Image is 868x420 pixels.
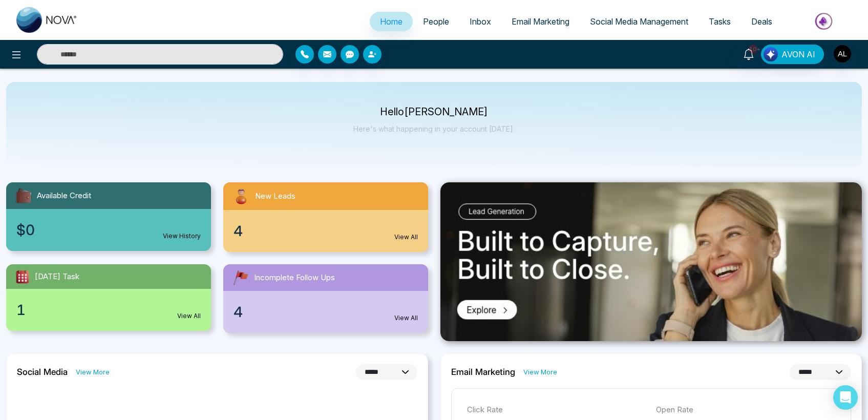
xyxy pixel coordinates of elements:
span: Available Credit [37,190,91,202]
img: availableCredit.svg [14,186,33,205]
a: Tasks [698,12,741,31]
img: followUps.svg [231,268,250,287]
a: View All [394,233,418,242]
img: todayTask.svg [14,268,31,285]
p: Hello [PERSON_NAME] [353,108,515,116]
img: Nova CRM Logo [16,7,78,33]
a: View History [163,232,201,241]
img: Lead Flow [764,47,778,61]
a: View More [523,367,557,377]
span: Home [380,16,403,27]
a: Home [370,12,413,31]
span: 1 [16,299,26,321]
span: People [423,16,449,27]
a: Incomplete Follow Ups4View All [217,264,434,333]
img: User Avatar [834,45,851,62]
a: Email Marketing [501,12,580,31]
span: 10+ [749,45,758,54]
div: Open Intercom Messenger [833,385,858,410]
p: Here's what happening in your account [DATE]. [353,124,515,133]
h2: Email Marketing [451,367,515,377]
a: Social Media Management [580,12,698,31]
span: $0 [16,219,35,241]
span: [DATE] Task [35,271,79,283]
span: Incomplete Follow Ups [254,272,335,284]
span: Deals [751,16,772,27]
a: New Leads4View All [217,182,434,252]
img: Market-place.gif [788,10,862,33]
img: . [440,182,862,341]
img: newLeads.svg [231,186,251,206]
a: 10+ [736,45,761,62]
span: 4 [234,301,243,323]
p: Open Rate [656,404,835,416]
a: People [413,12,459,31]
span: Social Media Management [590,16,688,27]
a: View More [76,367,110,377]
h2: Social Media [17,367,68,377]
span: AVON AI [781,48,815,60]
a: Inbox [459,12,501,31]
span: New Leads [255,191,295,202]
p: Click Rate [467,404,646,416]
span: Inbox [470,16,491,27]
a: View All [177,311,201,321]
span: Email Marketing [512,16,569,27]
span: 4 [234,220,243,242]
button: AVON AI [761,45,824,64]
a: View All [394,313,418,323]
a: Deals [741,12,782,31]
span: Tasks [709,16,731,27]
